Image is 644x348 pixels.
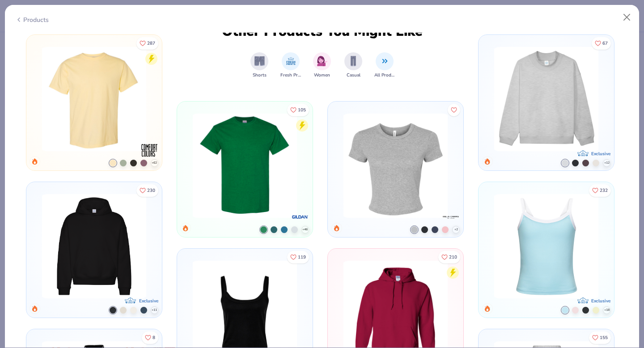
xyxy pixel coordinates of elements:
span: 155 [600,335,608,340]
img: Women Image [317,56,327,66]
img: Bella + Canvas Ladies' Micro Ribbed Baby Tee [340,114,452,218]
span: 230 [147,188,155,193]
img: Casual Image [348,56,358,66]
div: filter for Fresh Prints [280,52,301,79]
span: 287 [147,41,155,46]
span: + 46 [302,227,308,232]
span: 232 [600,188,608,193]
img: Fresh Prints Cali Camisole Top [491,194,602,298]
div: filter for Women [313,52,331,79]
span: + 11 [152,308,157,313]
div: Other Products You Might Like [216,24,428,40]
button: Like [136,37,158,50]
button: Like [589,331,611,344]
img: Shorts Image [254,56,265,66]
span: 210 [449,255,457,259]
img: All Products Image [380,56,390,66]
button: filter button [280,52,301,79]
button: Like [448,104,460,116]
div: Exclusive [591,151,610,157]
span: Fresh Prints [280,72,301,79]
img: brand logo [291,208,309,226]
button: Like [287,251,309,263]
div: Exclusive [139,298,158,305]
span: Shorts [253,72,267,79]
span: 105 [298,108,306,112]
span: + 18 [604,308,610,313]
img: Fresh Prints Denver Mock Neck Heavyweight Sweatshirt [491,47,602,151]
button: filter button [313,52,331,79]
img: Gildan Adult Heavy Cotton T-Shirt [189,114,301,218]
img: brand logo [140,141,158,159]
span: All Products [374,72,395,79]
button: Like [592,37,611,50]
button: Like [438,251,460,263]
span: Casual [347,72,360,79]
span: + 12 [604,161,610,166]
span: + 2 [454,227,458,232]
button: filter button [250,52,268,79]
div: filter for All Products [374,52,395,79]
div: Products [15,15,49,25]
div: filter for Shorts [250,52,268,79]
span: 8 [153,335,155,340]
button: Like [589,184,611,197]
button: Close [619,9,636,26]
span: 67 [602,41,608,46]
button: Like [287,104,309,116]
button: filter button [344,52,362,79]
span: Women [314,72,330,79]
div: Exclusive [591,298,610,305]
span: + 62 [152,161,157,166]
img: brand logo [442,208,460,226]
div: filter for Casual [344,52,362,79]
button: filter button [374,52,395,79]
img: Comfort Colors Adult Heavyweight T-Shirt [38,47,150,151]
img: Fresh Prints Image [286,56,296,66]
button: Like [142,331,158,344]
span: 119 [298,255,306,259]
img: Fresh Prints Boston Heavyweight Hoodie [38,194,150,298]
button: Like [136,184,158,197]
